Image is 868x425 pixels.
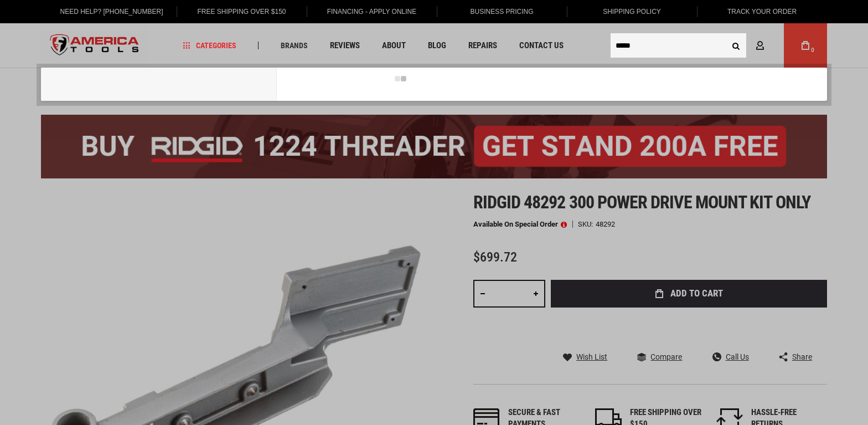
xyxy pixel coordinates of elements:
[178,38,241,53] a: Categories
[712,390,868,425] iframe: LiveChat chat widget
[183,42,236,49] span: Categories
[281,42,308,49] span: Brands
[725,35,746,56] button: Search
[276,38,313,53] a: Brands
